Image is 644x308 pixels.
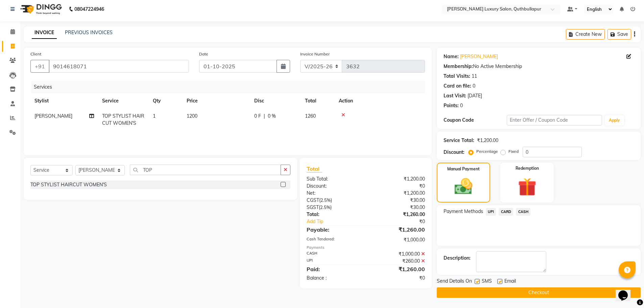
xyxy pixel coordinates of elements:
div: ₹1,200.00 [477,137,498,144]
span: | [264,113,265,120]
span: 1260 [305,113,316,119]
th: Stylist [30,93,98,109]
div: 0 [473,82,475,90]
label: Manual Payment [447,166,480,172]
span: SMS [482,278,492,286]
div: Payments [307,245,425,251]
span: Send Details On [437,278,472,286]
label: Redemption [516,165,539,171]
div: ₹30.00 [366,204,430,211]
span: 0 F [254,113,261,120]
label: Date [199,51,208,57]
div: [DATE] [468,92,482,99]
div: Name: [444,53,459,60]
span: 1200 [187,113,197,119]
div: Services [31,81,430,93]
div: Service Total: [444,137,474,144]
span: 2.5% [320,205,330,210]
span: CASH [516,208,530,216]
div: Card on file: [444,82,471,90]
div: Coupon Code [444,117,507,124]
div: 0 [460,102,463,109]
button: Checkout [437,287,641,298]
div: ₹1,260.00 [366,226,430,234]
a: PREVIOUS INVOICES [65,29,113,35]
div: Balance : [302,275,366,282]
input: Search by Name/Mobile/Email/Code [49,60,189,73]
div: CASH [302,251,366,258]
span: CGST [307,197,319,203]
div: ₹260.00 [366,258,430,265]
div: Sub Total: [302,175,366,183]
div: ₹30.00 [366,197,430,204]
div: Net: [302,190,366,197]
span: CARD [499,208,513,216]
a: Add Tip [302,218,376,225]
div: ₹1,260.00 [366,211,430,218]
div: ( ) [302,197,366,204]
span: 1 [153,113,156,119]
div: Paid: [302,265,366,273]
span: 0 % [268,113,276,120]
div: Last Visit: [444,92,466,99]
div: Total: [302,211,366,218]
button: Create New [566,29,605,40]
label: Fixed [508,148,519,155]
th: Action [335,93,425,109]
div: Points: [444,102,459,109]
span: UPI [486,208,496,216]
input: Search or Scan [130,165,281,175]
div: Description: [444,255,471,262]
div: ₹1,000.00 [366,236,430,243]
th: Price [183,93,250,109]
img: _cash.svg [449,176,478,197]
button: Save [607,29,631,40]
div: Total Visits: [444,73,470,80]
div: ₹0 [377,218,430,225]
div: TOP STYLIST HAIRCUT WOMEN'S [30,181,107,188]
span: Total [307,165,322,172]
label: Client [30,51,41,57]
iframe: chat widget [616,281,637,301]
a: INVOICE [32,27,57,39]
div: Cash Tendered: [302,236,366,243]
div: Payable: [302,226,366,234]
div: UPI [302,258,366,265]
span: [PERSON_NAME] [34,113,72,119]
div: ₹1,200.00 [366,190,430,197]
label: Percentage [476,148,498,155]
button: +91 [30,60,49,73]
div: ₹0 [366,183,430,190]
span: Payment Methods [444,208,483,215]
div: No Active Membership [444,63,634,70]
th: Qty [149,93,183,109]
div: Discount: [444,149,464,156]
div: ₹1,200.00 [366,175,430,183]
div: ₹1,260.00 [366,265,430,273]
div: Membership: [444,63,473,70]
th: Service [98,93,149,109]
div: ( ) [302,204,366,211]
th: Disc [250,93,301,109]
span: SGST [307,204,319,210]
span: Email [504,278,516,286]
th: Total [301,93,335,109]
div: ₹1,000.00 [366,251,430,258]
label: Invoice Number [300,51,330,57]
button: Apply [605,115,624,125]
img: _gift.svg [512,175,542,198]
input: Enter Offer / Coupon Code [507,115,602,125]
div: Discount: [302,183,366,190]
a: [PERSON_NAME] [460,53,498,60]
span: 2.5% [320,197,331,203]
div: ₹0 [366,275,430,282]
span: TOP STYLIST HAIRCUT WOMEN'S [102,113,144,126]
div: 11 [472,73,477,80]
